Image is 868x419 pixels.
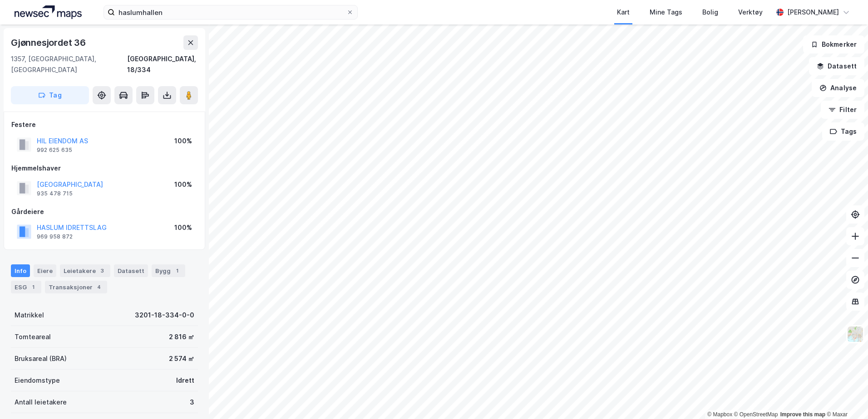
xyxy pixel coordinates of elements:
button: Tags [822,122,864,141]
a: Improve this map [780,411,825,418]
a: OpenStreetMap [734,411,778,418]
div: 2 574 ㎡ [169,353,194,364]
div: Leietakere [60,264,110,277]
div: Verktøy [738,7,763,18]
div: Bruksareal (BRA) [15,353,67,364]
div: Tomteareal [15,331,51,342]
button: Filter [821,101,864,119]
div: 100% [174,179,192,190]
div: 969 958 872 [37,233,73,240]
div: Festere [11,119,197,130]
div: Eiendomstype [15,375,60,386]
div: 3 [190,397,194,408]
input: Søk på adresse, matrikkel, gårdeiere, leietakere eller personer [115,5,346,19]
button: Analyse [812,79,864,97]
div: Antall leietakere [15,397,67,408]
div: Transaksjoner [45,281,107,293]
iframe: Chat Widget [823,375,868,419]
div: Hjemmelshaver [11,163,197,174]
div: 2 816 ㎡ [169,331,194,342]
div: 100% [174,222,192,233]
div: Idrett [176,375,194,386]
div: 3 [98,266,107,275]
div: Kart [617,7,630,18]
div: 1357, [GEOGRAPHIC_DATA], [GEOGRAPHIC_DATA] [11,54,127,75]
div: 935 478 715 [37,190,73,197]
div: 992 625 635 [37,146,72,154]
div: 1 [173,266,182,275]
div: 4 [94,283,104,292]
div: Matrikkel [15,310,44,321]
div: [GEOGRAPHIC_DATA], 18/334 [127,54,198,75]
button: Bokmerker [803,35,864,54]
div: Gårdeiere [11,206,197,217]
img: Z [847,326,864,343]
div: 100% [174,136,192,146]
a: Mapbox [707,411,732,418]
div: ESG [11,281,41,293]
div: [PERSON_NAME] [787,7,839,18]
div: Bygg [152,264,185,277]
div: Gjønnesjordet 36 [11,35,88,50]
div: Eiere [34,264,56,277]
button: Tag [11,86,89,104]
div: Info [11,264,30,277]
div: 3201-18-334-0-0 [135,310,194,321]
button: Datasett [809,57,864,75]
div: Mine Tags [650,7,682,18]
div: Bolig [702,7,718,18]
div: Datasett [114,264,148,277]
img: logo.a4113a55bc3d86da70a041830d287a7e.svg [15,5,82,19]
div: 1 [29,283,38,292]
